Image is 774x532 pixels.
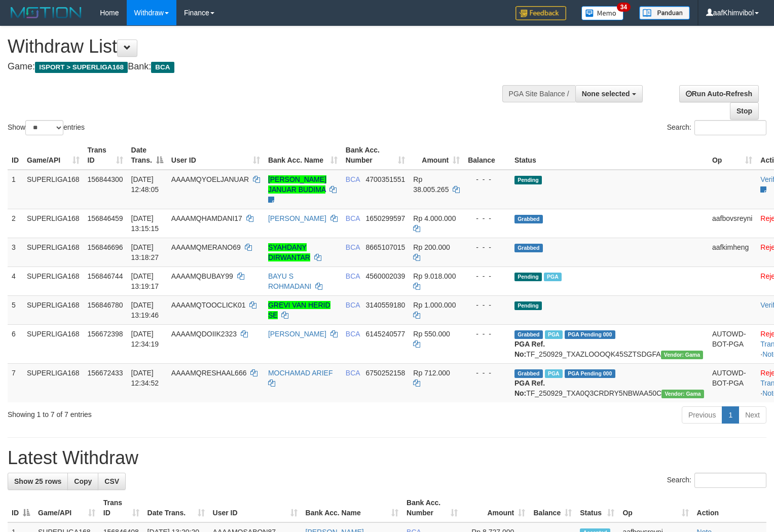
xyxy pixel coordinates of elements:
span: Grabbed [514,330,543,339]
th: Bank Acc. Name: activate to sort column ascending [264,141,342,170]
span: 156846744 [88,272,123,280]
span: BCA [151,62,174,73]
th: ID: activate to sort column descending [8,493,34,522]
th: Op: activate to sort column ascending [618,493,692,522]
th: Op: activate to sort column ascending [708,141,756,170]
a: Previous [682,406,722,424]
img: Button%20Memo.svg [581,6,624,20]
span: 156672433 [88,369,123,377]
td: 6 [8,324,23,363]
span: Marked by aafsoycanthlai [545,330,563,339]
b: PGA Ref. No: [514,340,545,358]
span: None selected [582,90,630,98]
span: Rp 712.000 [413,369,450,377]
span: BCA [346,369,360,377]
th: ID [8,141,23,170]
span: Marked by aafsoycanthlai [544,273,562,281]
td: SUPERLIGA168 [23,267,84,295]
th: Trans ID: activate to sort column ascending [84,141,127,170]
td: 5 [8,295,23,324]
h1: Withdraw List [8,36,506,57]
input: Search: [694,120,766,135]
td: SUPERLIGA168 [23,170,84,209]
div: - - - [468,329,506,339]
span: 156846696 [88,243,123,251]
span: Copy 4700351551 to clipboard [365,175,405,183]
span: Copy [74,477,92,485]
span: [DATE] 13:18:27 [131,243,159,261]
span: 34 [617,3,631,12]
div: - - - [468,300,506,310]
span: Pending [514,273,542,281]
td: SUPERLIGA168 [23,209,84,238]
span: Copy 6750252158 to clipboard [365,369,405,377]
td: AUTOWD-BOT-PGA [708,324,756,363]
h1: Latest Withdraw [8,448,766,468]
label: Search: [667,120,766,135]
td: 4 [8,267,23,295]
span: Vendor URL: https://trx31.1velocity.biz [661,351,704,359]
td: SUPERLIGA168 [23,238,84,267]
td: aafkimheng [708,238,756,267]
span: BCA [346,175,360,183]
span: Grabbed [514,244,543,252]
span: 156844300 [88,175,123,183]
span: Copy 1650299597 to clipboard [365,214,405,222]
a: Run Auto-Refresh [679,85,759,102]
td: 1 [8,170,23,209]
td: AUTOWD-BOT-PGA [708,363,756,402]
span: AAAAMQDOIIK2323 [171,330,237,338]
th: Bank Acc. Number: activate to sort column ascending [402,493,462,522]
td: TF_250929_TXA0Q3CRDRY5NBWAA50C [510,363,708,402]
th: Trans ID: activate to sort column ascending [99,493,143,522]
span: 156846780 [88,301,123,309]
th: Amount: activate to sort column ascending [462,493,530,522]
span: PGA Pending [565,369,615,378]
span: Rp 550.000 [413,330,450,338]
a: [PERSON_NAME] [268,330,326,338]
span: [DATE] 13:15:15 [131,214,159,233]
h4: Game: Bank: [8,62,506,72]
th: Status [510,141,708,170]
a: MOCHAMAD ARIEF [268,369,333,377]
span: BCA [346,301,360,309]
div: - - - [468,174,506,184]
span: 156672398 [88,330,123,338]
a: BAYU S ROHMADANI [268,272,312,290]
td: aafbovsreyni [708,209,756,238]
div: - - - [468,368,506,378]
input: Search: [694,473,766,488]
div: Showing 1 to 7 of 7 entries [8,405,315,420]
span: BCA [346,214,360,222]
span: Copy 4560002039 to clipboard [365,272,405,280]
button: None selected [575,85,643,102]
span: AAAAMQRESHAAL666 [171,369,247,377]
td: SUPERLIGA168 [23,363,84,402]
a: GREVI VAN HERID SE [268,301,330,319]
span: AAAAMQHAMDANI17 [171,214,242,222]
label: Search: [667,473,766,488]
th: Balance: activate to sort column ascending [529,493,576,522]
td: TF_250929_TXAZLOOOQK45SZTSDGFA [510,324,708,363]
img: panduan.png [639,6,690,20]
a: SYAHDANY DIRWANTAR [268,243,310,261]
span: BCA [346,330,360,338]
th: Game/API: activate to sort column ascending [34,493,99,522]
div: - - - [468,271,506,281]
span: [DATE] 12:48:05 [131,175,159,194]
span: AAAAMQBUBAY99 [171,272,233,280]
span: Pending [514,301,542,310]
div: - - - [468,213,506,223]
td: SUPERLIGA168 [23,295,84,324]
span: Copy 3140559180 to clipboard [365,301,405,309]
th: Game/API: activate to sort column ascending [23,141,84,170]
span: Pending [514,176,542,184]
a: [PERSON_NAME] [268,214,326,222]
span: Vendor URL: https://trx31.1velocity.biz [661,390,704,398]
th: Action [693,493,766,522]
b: PGA Ref. No: [514,379,545,397]
span: Rp 9.018.000 [413,272,456,280]
th: Date Trans.: activate to sort column ascending [143,493,209,522]
td: 2 [8,209,23,238]
td: 3 [8,238,23,267]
